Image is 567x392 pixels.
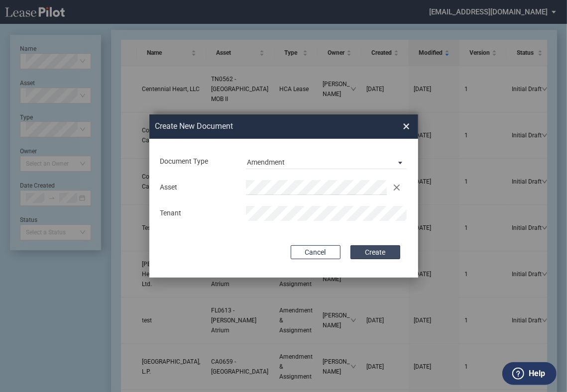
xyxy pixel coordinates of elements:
div: Asset [154,183,240,193]
md-select: Document Type: Amendment [246,154,407,169]
div: Amendment [247,158,285,166]
label: Help [529,367,545,380]
div: Document Type [154,157,240,167]
span: × [403,118,410,134]
md-dialog: Create New ... [149,114,418,278]
button: Cancel [291,245,340,259]
button: Create [350,245,400,259]
h2: Create New Document [155,121,368,132]
div: Tenant [154,208,240,218]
